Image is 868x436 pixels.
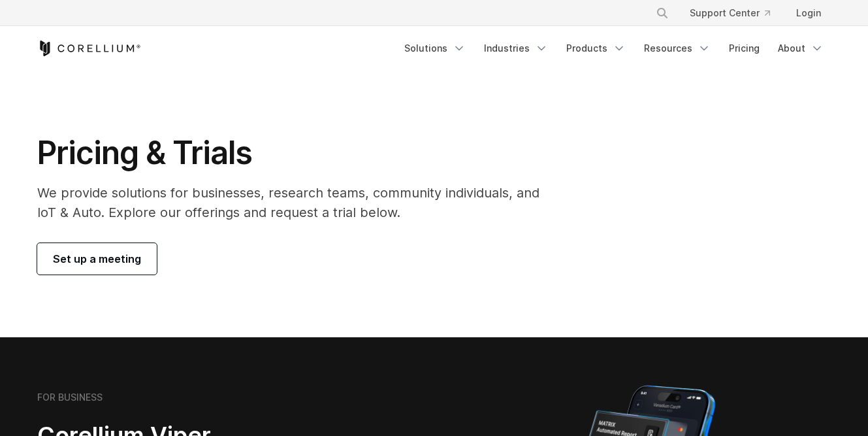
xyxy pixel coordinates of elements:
p: We provide solutions for businesses, research teams, community individuals, and IoT & Auto. Explo... [37,183,558,222]
div: Navigation Menu [396,37,831,60]
a: Login [786,1,831,25]
a: Products [558,37,634,60]
a: Pricing [721,37,767,60]
a: Solutions [396,37,474,60]
span: Set up a meeting [53,251,141,267]
a: Corellium Home [37,41,141,56]
a: About [770,37,831,60]
div: Navigation Menu [640,1,831,25]
a: Industries [476,37,556,60]
a: Support Center [679,1,780,25]
a: Set up a meeting [37,243,157,275]
h6: FOR BUSINESS [37,392,103,403]
a: Resources [636,37,718,60]
button: Search [651,1,674,25]
h1: Pricing & Trials [37,133,558,173]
